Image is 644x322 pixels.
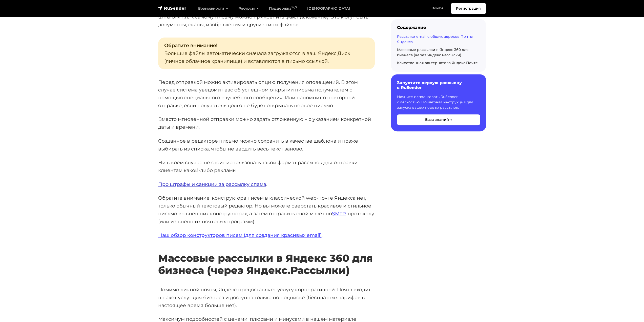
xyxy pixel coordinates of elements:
[397,61,478,65] a: Качественная альтернатива Яндекс.Почте
[397,47,469,57] a: Массовые рассылки в Яндекс 360 для бизнеса (через Яндекс.Рассылки)
[397,80,480,90] h6: Запустите первую рассылку в RuSender
[397,25,480,30] div: Содержание
[264,3,302,14] a: Поддержка24/7
[158,237,375,276] h2: Массовые рассылки в Яндекс 360 для бизнеса (через Яндекс.Рассылки)
[158,137,375,153] p: Созданное в редакторе письмо можно сохранить в качестве шаблона и позже выбирать из списка, чтобы...
[158,231,375,239] p: .
[397,114,480,125] button: База знаний →
[158,159,375,174] p: Ни в коем случае не стоит использовать такой формат рассылок для отправки клиентам какой-либо рек...
[193,3,233,14] a: Возможности
[158,6,186,11] img: RuSender
[158,115,375,131] p: Вместо мгновенной отправки можно задать отложенную – с указанием конкретной даты и времени.
[302,3,355,14] a: [DEMOGRAPHIC_DATA]
[158,286,375,309] p: Помимо личной почты, Яндекс предоставляет услугу корпоративной. Почта входит в пакет услуг для би...
[158,37,375,69] p: Большие файлы автоматически сначала загружаются в ваш Яндекс.Диск (личное облачное хранилище) и в...
[291,6,297,9] sup: 24/7
[391,74,486,131] a: Запустите первую рассылку в RuSender Начните использовать RuSender с легкостью. Пошаговая инструк...
[158,78,375,109] p: Перед отправкой можно активировать опцию получения оповещений. В этом случае система уведомит вас...
[164,42,217,48] strong: Обратите внимание!
[158,194,375,225] p: Обратите внимание, конструктора писем в классической web-почте Яндекса нет, только обычный тексто...
[158,181,266,187] a: Про штрафы и санкции за рассылку спама
[397,94,480,110] p: Начните использовать RuSender с легкостью. Пошаговая инструкция для запуска ваших первых рассылок.
[233,3,264,14] a: Ресурсы
[451,3,486,14] a: Регистрация
[158,180,375,188] p: .
[397,34,473,44] a: Рассылки email с общих адресов Почты Яндекса
[158,232,322,238] a: Наш обзор конструкторов писем (для создания красивых email)
[426,3,448,13] a: Войти
[332,211,346,217] a: SMTP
